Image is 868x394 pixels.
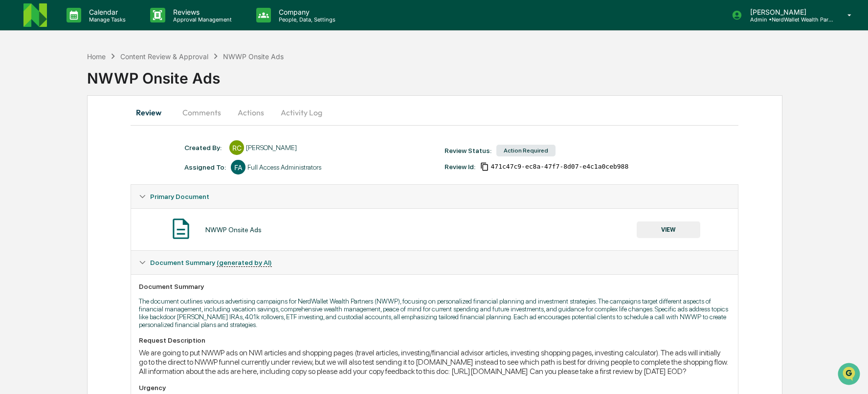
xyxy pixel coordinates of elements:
div: NWWP Onsite Ads [223,52,284,61]
button: Start new chat [166,78,178,89]
span: 471c47c9-ec8a-47f7-8d07-e4c1a0ceb988 [491,163,629,171]
p: [PERSON_NAME] [742,8,833,16]
div: Primary Document [131,185,738,208]
div: FA [231,160,245,175]
div: 🗄️ [71,124,79,132]
div: Review Id: [445,163,475,171]
span: Data Lookup [20,142,62,152]
button: Review [131,101,175,124]
div: Action Required [496,145,556,156]
div: Urgency [139,384,730,392]
p: The document outlines various advertising campaigns for NerdWallet Wealth Partners (NWWP), focusi... [139,297,730,328]
p: Calendar [81,8,131,16]
span: Document Summary [150,259,272,266]
p: Admin • NerdWallet Wealth Partners [742,16,833,23]
div: Home [87,52,106,61]
div: secondary tabs example [131,101,738,124]
div: 🖐️ [10,124,18,132]
div: Assigned To: [184,163,226,171]
div: Document Summary [139,283,730,290]
button: Activity Log [273,101,330,124]
div: Start new chat [33,75,160,85]
div: Request Description [139,336,730,344]
div: Review Status: [445,147,491,154]
img: 1746055101610-c473b297-6a78-478c-a979-82029cc54cd1 [10,75,27,92]
a: Powered byPylon [69,165,118,173]
span: Primary Document [150,193,209,200]
div: Primary Document [131,208,738,250]
div: We're available if you need us! [33,85,124,92]
p: Company [271,8,340,16]
div: Content Review & Approval [120,52,208,61]
a: 🔎Data Lookup [6,138,66,155]
u: (generated by AI) [217,259,272,267]
button: Actions [229,101,273,124]
iframe: Open customer support [837,362,863,388]
div: Document Summary (generated by AI) [131,251,738,274]
img: logo [23,3,47,27]
img: Document Icon [169,217,193,241]
button: Comments [175,101,229,124]
a: 🗄️Attestations [67,119,125,137]
span: Attestations [81,123,121,133]
div: [PERSON_NAME] [246,144,297,152]
div: RC [229,140,244,155]
a: 🖐️Preclearance [6,119,67,137]
p: How can we help? [10,21,178,36]
p: Manage Tasks [81,16,131,23]
div: NWWP Onsite Ads [205,226,262,234]
span: Preclearance [20,123,63,133]
div: 🔎 [10,143,18,151]
div: Full Access Administrators [247,163,321,171]
button: VIEW [637,221,700,238]
div: We are going to put NWWP ads on NWI articles and shopping pages (travel articles, investing/finan... [139,348,730,376]
p: Approval Management [165,16,237,23]
span: Pylon [97,166,118,173]
div: Created By: ‎ ‎ [184,144,224,152]
p: People, Data, Settings [271,16,340,23]
p: Reviews [165,8,237,16]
